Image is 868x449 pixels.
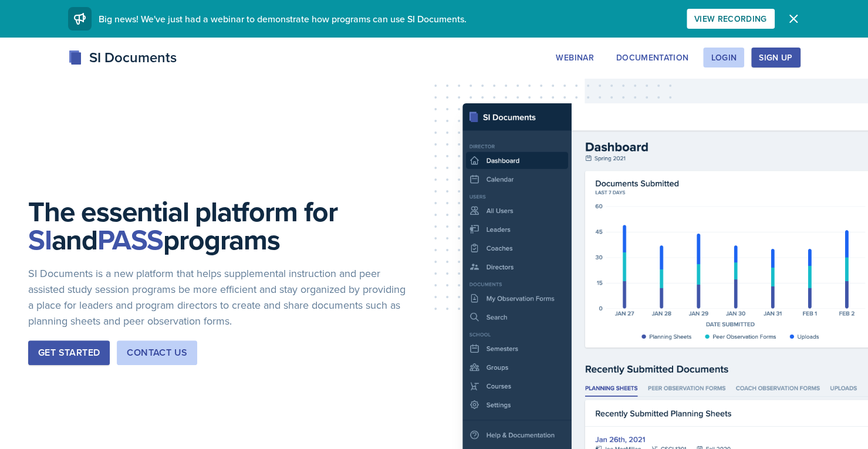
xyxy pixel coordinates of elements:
span: Big news! We've just had a webinar to demonstrate how programs can use SI Documents. [99,12,467,25]
button: Get Started [28,340,110,365]
div: Contact Us [127,346,187,360]
button: View Recording [687,9,775,29]
div: Sign Up [759,53,792,62]
div: SI Documents [68,47,177,68]
div: Login [711,53,737,62]
button: Documentation [609,48,697,67]
button: Contact Us [117,340,197,365]
div: Get Started [38,346,100,360]
div: View Recording [694,14,767,23]
button: Webinar [548,48,601,67]
button: Sign Up [751,48,800,67]
div: Webinar [556,53,593,62]
div: Documentation [616,53,689,62]
button: Login [703,48,744,67]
